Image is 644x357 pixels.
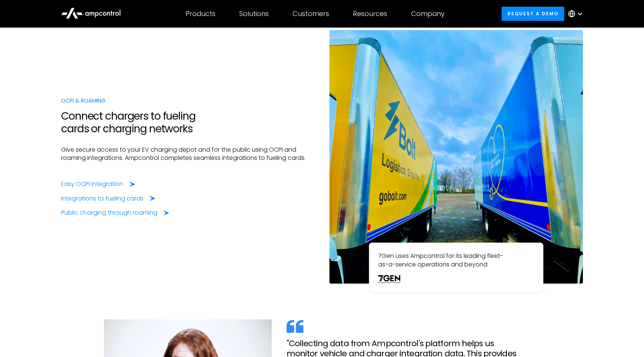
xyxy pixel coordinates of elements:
div: Products [186,10,215,18]
div: Integrations to fueling cards [61,195,143,203]
div: Customers [293,10,329,18]
a: Integrations to fueling cards [61,195,155,203]
a: Public charging through roaming [61,209,169,217]
img: quote icon [287,320,303,333]
img: 7Gen uses Ampcontrol's charging software for fleets [329,30,583,284]
div: Easy OCPI integration [61,180,123,188]
div: Solutions [239,10,269,18]
a: Easy OCPI integration [61,180,135,188]
p: Give secure access to your EV charging depot and for the public using OCPI and roaming integratio... [61,146,315,162]
div: Public charging through roaming [61,209,157,217]
a: Request a demo [502,7,564,20]
div: OCPI & Roaming [61,97,315,105]
p: 7Gen uses Ampcontrol for its leading fleet-as-a-service operations and beyond [378,252,534,269]
h2: Connect chargers to fueling cards or charging networks [61,110,315,135]
div: Resources [353,10,387,18]
div: Company [411,10,445,18]
img: 7Gen logo [378,275,400,283]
